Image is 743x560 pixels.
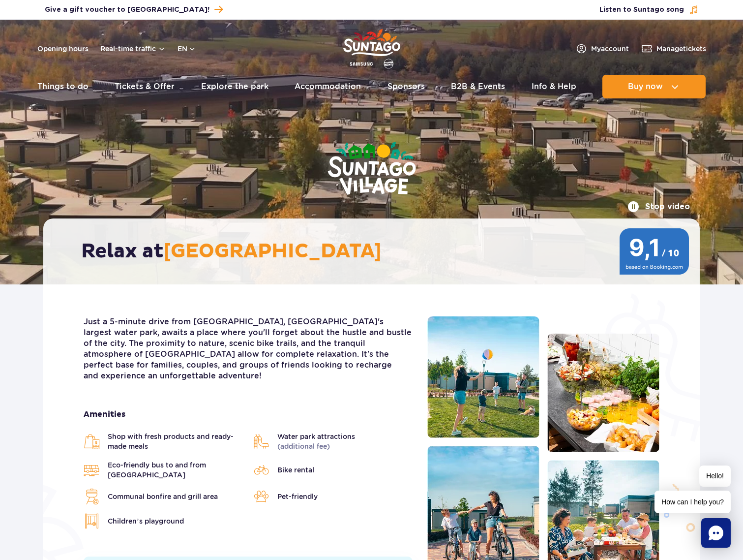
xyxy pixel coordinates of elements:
[451,75,505,98] a: B2B & Events
[575,43,629,55] a: Myaccount
[295,75,361,98] a: Accommodation
[656,44,706,54] span: Manage tickets
[164,239,382,264] span: [GEOGRAPHIC_DATA]
[599,5,684,15] span: Listen to Suntago song
[84,409,413,420] strong: Amenities
[699,466,731,487] span: Hello!
[108,492,218,501] span: Communal bonfire and grill area
[37,75,89,98] a: Things to do
[201,75,268,98] a: Explore the park
[178,44,196,54] button: en
[599,5,699,15] button: Listen to Suntago song
[108,516,184,526] span: Children’s playground
[591,44,629,54] span: My account
[701,518,731,548] div: Chat
[654,491,731,513] span: How can I help you?
[277,432,355,451] span: Water park attractions
[627,201,690,213] button: Stop video
[45,5,209,15] span: Give a gift voucher to [GEOGRAPHIC_DATA]!
[277,442,330,450] span: (additional fee)
[288,103,455,235] img: Suntago Village
[602,75,706,98] button: Buy now
[343,25,400,70] a: Park of Poland
[277,492,318,501] span: Pet-friendly
[628,82,663,91] span: Buy now
[277,465,314,475] span: Bike rental
[619,228,690,275] img: 9,1/10 wg ocen z Booking.com
[108,432,243,451] span: Shop with fresh products and ready-made meals
[84,316,413,381] p: Just a 5-minute drive from [GEOGRAPHIC_DATA], [GEOGRAPHIC_DATA]'s largest water park, awaits a pl...
[108,460,243,480] span: Eco-friendly bus to and from [GEOGRAPHIC_DATA]
[81,239,672,264] h2: Relax at
[641,43,706,55] a: Managetickets
[45,3,223,16] a: Give a gift voucher to [GEOGRAPHIC_DATA]!
[37,44,89,54] a: Opening hours
[532,75,576,98] a: Info & Help
[115,75,175,98] a: Tickets & Offer
[100,45,166,53] button: Real-time traffic
[387,75,425,98] a: Sponsors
